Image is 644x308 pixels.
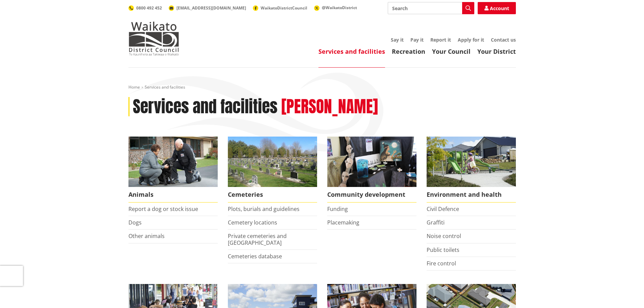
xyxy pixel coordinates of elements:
[228,137,317,187] img: Huntly Cemetery
[427,246,459,254] a: Public toilets
[430,37,451,43] a: Report it
[427,219,445,226] a: Graffiti
[458,37,484,43] a: Apply for it
[410,37,424,43] a: Pay it
[228,232,287,246] a: Private cemeteries and [GEOGRAPHIC_DATA]
[228,219,277,226] a: Cemetery locations
[261,5,307,11] span: WaikatoDistrictCouncil
[128,84,140,90] a: Home
[128,5,162,11] a: 0800 492 452
[427,205,459,213] a: Civil Defence
[228,253,282,260] a: Cemeteries database
[228,137,317,203] a: Huntly Cemetery Cemeteries
[228,187,317,203] span: Cemeteries
[477,47,516,55] a: Your District
[128,137,218,187] img: Animal Control
[176,5,246,11] span: [EMAIL_ADDRESS][DOMAIN_NAME]
[388,2,474,14] input: Search input
[391,37,404,43] a: Say it
[228,205,300,213] a: Plots, burials and guidelines
[392,47,425,55] a: Recreation
[169,5,246,11] a: [EMAIL_ADDRESS][DOMAIN_NAME]
[145,84,185,90] span: Services and facilities
[128,187,218,203] span: Animals
[432,47,471,55] a: Your Council
[128,22,179,55] img: Waikato District Council - Te Kaunihera aa Takiwaa o Waikato
[128,205,198,213] a: Report a dog or stock issue
[281,97,378,117] h2: [PERSON_NAME]
[253,5,307,11] a: WaikatoDistrictCouncil
[327,219,359,226] a: Placemaking
[491,37,516,43] a: Contact us
[427,260,456,267] a: Fire control
[136,5,162,11] span: 0800 492 452
[327,137,416,187] img: Matariki Travelling Suitcase Art Exhibition
[327,205,348,213] a: Funding
[327,187,416,203] span: Community development
[427,232,461,240] a: Noise control
[128,219,142,226] a: Dogs
[314,5,357,10] a: @WaikatoDistrict
[427,187,516,203] span: Environment and health
[478,2,516,14] a: Account
[322,5,357,10] span: @WaikatoDistrict
[427,137,516,187] img: New housing in Pokeno
[427,137,516,203] a: New housing in Pokeno Environment and health
[327,137,416,203] a: Matariki Travelling Suitcase Art Exhibition Community development
[128,137,218,203] a: Waikato District Council Animal Control team Animals
[133,97,278,117] h1: Services and facilities
[318,47,385,55] a: Services and facilities
[128,232,165,240] a: Other animals
[128,85,516,90] nav: breadcrumb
